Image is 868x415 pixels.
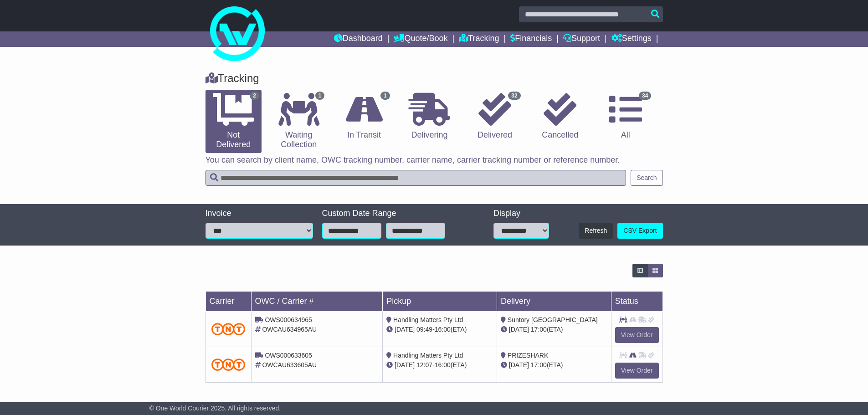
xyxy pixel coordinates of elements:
span: 32 [508,92,520,100]
a: View Order [615,327,659,343]
a: Delivering [401,90,457,143]
span: 16:00 [435,361,451,369]
span: Handling Matters Pty Ltd [393,352,463,359]
span: 17:00 [531,361,547,369]
td: Delivery [497,292,611,312]
div: - (ETA) [386,360,493,370]
a: Dashboard [334,31,383,47]
td: OWC / Carrier # [251,292,383,312]
div: - (ETA) [386,325,493,334]
span: OWCAU634965AU [262,326,317,333]
button: Refresh [579,223,613,239]
span: [DATE] [395,361,415,369]
span: OWS000633605 [265,352,312,359]
span: 17:00 [531,326,547,333]
a: 32 Delivered [467,90,523,143]
span: OWCAU633605AU [262,361,317,369]
button: Search [631,170,663,186]
a: 1 In Transit [336,90,392,143]
span: OWS000634965 [265,316,312,323]
a: Quote/Book [394,31,447,47]
span: 1 [315,92,325,100]
a: 1 Waiting Collection [271,90,327,153]
td: Carrier [205,292,251,312]
div: Tracking [201,72,668,85]
a: Cancelled [532,90,588,143]
a: Support [563,31,600,47]
span: 1 [380,92,390,100]
a: View Order [615,363,659,379]
span: [DATE] [395,326,415,333]
div: Display [493,209,549,219]
div: (ETA) [501,325,607,334]
span: 12:07 [416,361,432,369]
span: PRIZESHARK [508,352,548,359]
div: Custom Date Range [322,209,468,219]
span: 34 [639,92,651,100]
img: TNT_Domestic.png [211,323,246,335]
td: Pickup [383,292,497,312]
a: 2 Not Delivered [205,90,262,153]
span: Suntory [GEOGRAPHIC_DATA] [508,316,598,323]
span: Handling Matters Pty Ltd [393,316,463,323]
span: © One World Courier 2025. All rights reserved. [149,405,281,412]
a: 34 All [597,90,653,143]
img: TNT_Domestic.png [211,359,246,371]
div: (ETA) [501,360,607,370]
span: [DATE] [509,326,529,333]
a: Tracking [459,31,499,47]
a: CSV Export [617,223,663,239]
a: Settings [611,31,652,47]
span: [DATE] [509,361,529,369]
a: Financials [510,31,552,47]
span: 09:49 [416,326,432,333]
td: Status [611,292,663,312]
p: You can search by client name, OWC tracking number, carrier name, carrier tracking number or refe... [205,155,663,165]
span: 2 [250,92,259,100]
div: Invoice [205,209,313,219]
span: 16:00 [435,326,451,333]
